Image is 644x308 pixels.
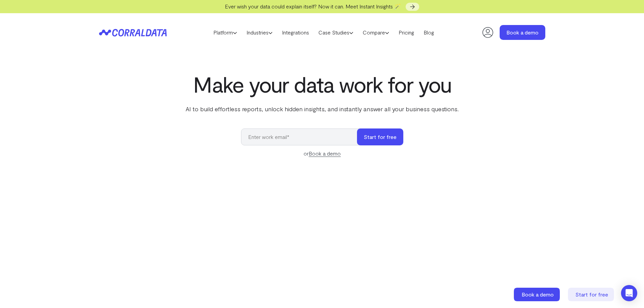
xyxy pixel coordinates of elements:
[357,128,403,145] button: Start for free
[184,104,460,113] p: AI to build effortless reports, unlock hidden insights, and instantly answer all your business qu...
[514,288,561,301] a: Book a demo
[241,149,403,158] div: or
[277,27,314,38] a: Integrations
[522,291,554,298] span: Book a demo
[568,288,615,301] a: Start for free
[184,72,460,96] h1: Make your data work for you
[242,27,277,38] a: Industries
[358,27,394,38] a: Compare
[394,27,419,38] a: Pricing
[575,291,608,298] span: Start for free
[500,25,545,40] a: Book a demo
[225,3,401,9] span: Ever wish your data could explain itself? Now it can. Meet Instant Insights 🪄
[314,27,358,38] a: Case Studies
[209,27,242,38] a: Platform
[241,128,364,145] input: Enter work email*
[419,27,439,38] a: Blog
[309,150,341,157] a: Book a demo
[621,285,637,301] div: Open Intercom Messenger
